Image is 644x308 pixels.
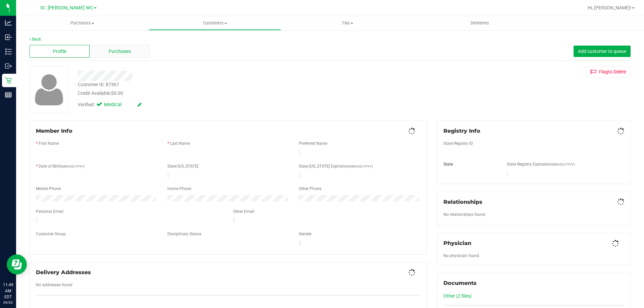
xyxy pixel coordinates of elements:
span: Customers [149,20,281,26]
img: user-icon.png [32,72,67,107]
label: Other Phone [299,186,321,192]
label: State Registry ID [443,140,473,146]
label: State [US_STATE] Expiration [299,163,373,169]
label: Mobile Phone [36,186,61,192]
div: Verified: [78,101,142,109]
span: (MM/DD/YYYY) [61,165,85,168]
label: Customer Group [36,231,66,237]
span: Member Info [36,128,72,134]
a: Back [30,37,41,42]
span: Medical [104,101,131,109]
inline-svg: Inbound [5,34,12,41]
span: Purchases [16,20,149,26]
span: Profile [53,48,66,55]
a: Purchases [16,16,149,30]
span: No physician found. [443,253,480,258]
label: State Registry Expiration [507,161,575,167]
label: Other Email [233,208,254,214]
label: No addresses found [36,282,72,288]
span: $0.00 [111,90,123,96]
a: Other (2 files) [443,293,472,299]
span: Tills [281,20,413,26]
div: Customer ID: 87367 [78,81,119,88]
label: No relationships found. [443,211,486,218]
label: Gender [299,231,312,237]
label: Date of Birth [39,163,85,169]
a: Customers [149,16,281,30]
span: Add customer to queue [578,49,626,54]
label: Disciplinary Status [167,231,201,237]
label: First Name [39,140,59,146]
span: (MM/DD/YYYY) [349,165,373,168]
div: Credit Available: [78,90,373,97]
p: 11:49 AM EDT [3,282,13,300]
span: Relationships [443,199,482,205]
span: Documents [443,280,477,286]
inline-svg: Outbound [5,63,12,69]
label: Home Phone [167,186,191,192]
label: Preferred Name [299,140,327,146]
inline-svg: Reports [5,91,12,98]
span: Registry Info [443,128,480,134]
span: Purchases [109,48,131,55]
inline-svg: Inventory [5,48,12,55]
div: State [438,161,502,167]
p: 09/23 [3,300,13,305]
label: State [US_STATE] [167,163,198,169]
span: Hi, [PERSON_NAME]! [588,5,631,10]
button: Add customer to queue [574,46,631,57]
span: (MM/DD/YYYY) [551,163,575,166]
inline-svg: Analytics [5,19,12,26]
a: Tills [281,16,414,30]
label: Personal Email [36,208,63,214]
span: Delivery Addresses [36,269,91,275]
a: Deliveries [414,16,546,30]
inline-svg: Retail [5,77,12,84]
label: Last Name [170,140,190,146]
span: Deliveries [462,20,498,26]
span: St. [PERSON_NAME] WC [40,5,93,11]
span: Physician [443,240,471,246]
button: Flagto Delete [586,66,631,77]
iframe: Resource center [7,254,27,274]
